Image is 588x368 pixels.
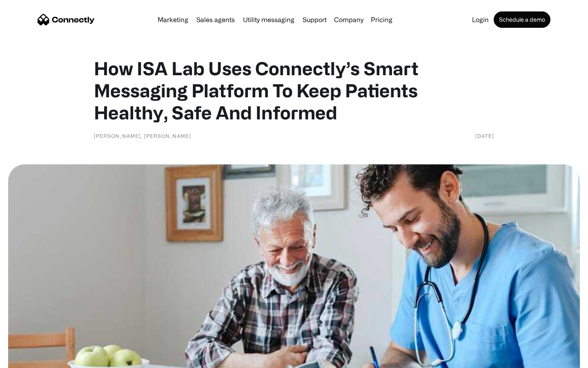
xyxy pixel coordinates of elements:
[367,16,396,23] a: Pricing
[8,354,49,365] aside: Language selected: English
[94,132,191,140] div: [PERSON_NAME], [PERSON_NAME]
[94,57,494,123] h1: How ISA Lab Uses Connectly’s Smart Messaging Platform To Keep Patients Healthy, Safe And Informed
[299,16,330,23] a: Support
[154,16,192,23] a: Marketing
[494,11,550,28] a: Schedule a demo
[475,132,494,140] div: [DATE]
[240,16,298,23] a: Utility messaging
[469,16,492,23] a: Login
[193,16,238,23] a: Sales agents
[16,354,49,365] ul: Language list
[334,14,363,25] div: Company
